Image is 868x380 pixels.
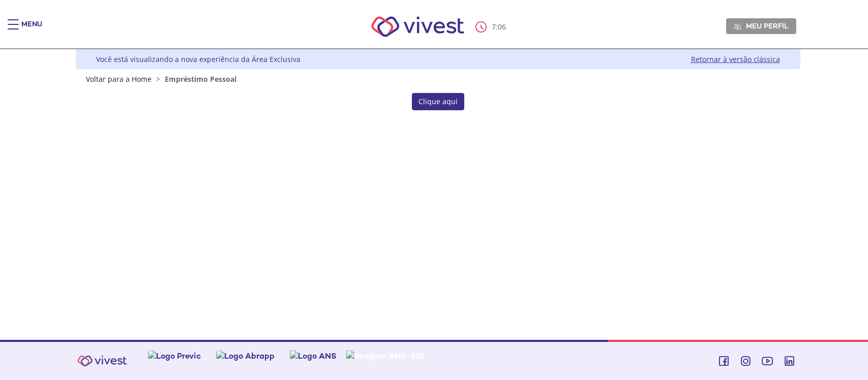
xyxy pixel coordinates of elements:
[412,93,464,110] a: Clique aqui
[475,21,508,33] div: :
[72,350,133,372] img: Vivest
[290,351,337,361] img: Logo ANS
[136,93,740,110] section: <span lang="pt-BR" dir="ltr">Empréstimos - Phoenix Finne</span>
[734,23,741,30] img: Meu perfil
[148,351,201,361] img: Logo Previc
[346,351,425,361] img: Imagem ANS-SIG
[492,22,496,31] span: 7
[498,22,506,31] span: 06
[21,19,42,40] div: Menu
[86,74,152,84] a: Voltar para a Home
[726,18,796,34] a: Meu perfil
[360,5,475,48] img: Vivest
[165,74,236,84] span: Empréstimo Pessoal
[746,21,788,30] span: Meu perfil
[68,49,800,340] div: Vivest
[691,54,780,64] a: Retornar à versão clássica
[216,351,275,361] img: Logo Abrapp
[154,74,163,84] span: >
[96,54,301,64] div: Você está visualizando a nova experiência da Área Exclusiva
